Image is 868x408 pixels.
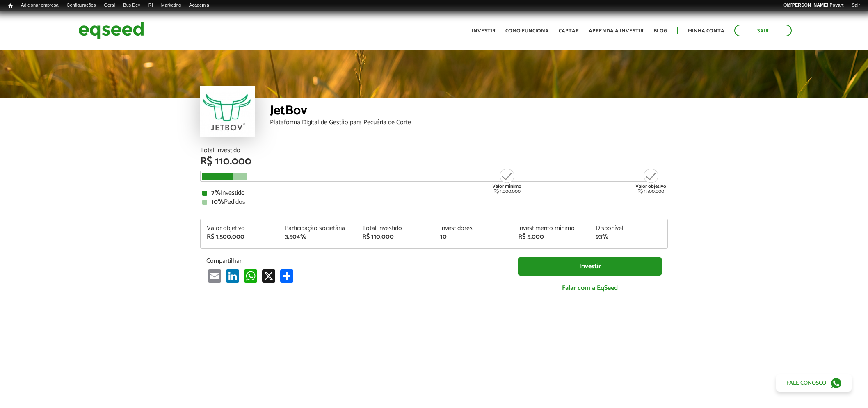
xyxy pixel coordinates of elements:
div: Total Investido [200,147,668,154]
a: Academia [185,2,213,9]
a: Falar com a EqSeed [518,280,662,296]
div: 3,504% [285,234,350,240]
a: Sair [847,2,864,9]
a: Fale conosco [776,374,852,392]
p: Compartilhar: [206,257,506,265]
a: Marketing [157,2,185,9]
div: R$ 1.500.000 [635,168,666,194]
div: Total investido [362,225,428,232]
span: Início [8,3,13,9]
div: R$ 1.000.000 [491,168,522,194]
a: WhatsApp [242,269,259,283]
a: Investir [472,28,496,34]
a: Investir [518,257,662,276]
div: R$ 110.000 [200,156,668,167]
a: Aprenda a investir [589,28,644,34]
div: R$ 110.000 [362,234,428,240]
a: Bus Dev [119,2,144,9]
strong: 7% [211,187,221,198]
div: Valor objetivo [207,225,272,232]
strong: Valor objetivo [635,182,666,190]
a: Como funciona [505,28,549,34]
div: 93% [596,234,661,240]
strong: Valor mínimo [492,182,521,190]
img: EqSeed [78,20,144,41]
div: R$ 1.500.000 [207,234,272,240]
div: Pedidos [202,199,666,205]
div: Investidores [440,225,506,232]
div: R$ 5.000 [518,234,584,240]
div: JetBov [270,104,668,119]
a: LinkedIn [224,269,241,283]
div: 10 [440,234,506,240]
a: Geral [100,2,119,9]
a: Sair [734,25,792,36]
a: Olá[PERSON_NAME].Poyart [779,2,848,9]
a: Blog [653,28,667,34]
a: Minha conta [688,28,724,34]
div: Disponível [596,225,661,232]
div: Participação societária [285,225,350,232]
a: Início [4,2,17,10]
a: Adicionar empresa [17,2,63,9]
div: Investido [202,190,666,196]
a: RI [144,2,157,9]
div: Investimento mínimo [518,225,584,232]
strong: 10% [211,196,224,207]
a: Configurações [63,2,100,9]
strong: [PERSON_NAME].Poyart [790,2,843,7]
a: X [260,269,277,283]
a: Captar [559,28,579,34]
a: Share [279,269,295,283]
a: Email [206,269,223,283]
div: Plataforma Digital de Gestão para Pecuária de Corte [270,119,668,126]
